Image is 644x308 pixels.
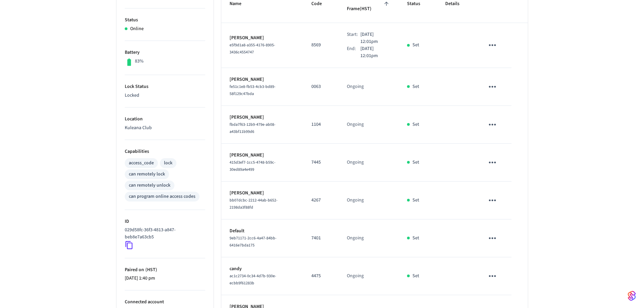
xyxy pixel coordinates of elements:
p: [PERSON_NAME] [230,114,295,121]
td: Ongoing [339,219,399,257]
p: Location [125,116,205,123]
p: Battery [125,49,205,56]
p: Set [412,197,419,204]
div: can remotely lock [129,171,165,178]
p: 0063 [311,83,331,90]
p: candy [230,265,295,273]
p: Connected account [125,299,205,306]
p: [PERSON_NAME] [230,152,295,159]
img: SeamLogoGradient.69752ec5.svg [628,290,636,301]
div: access_code [129,160,154,167]
p: Online [130,25,144,32]
p: Set [412,83,419,90]
span: fbda7f63-12b9-479e-ab08-a43bf11b99d6 [230,122,276,135]
td: Ongoing [339,68,399,106]
p: Set [412,42,419,49]
td: Ongoing [339,144,399,182]
p: 83% [135,58,144,65]
span: e5f9d1a8-a355-4176-8905-3436c4554747 [230,42,275,55]
span: bb07dcbc-2212-44ab-b652-2198da3f88fd [230,197,278,210]
p: [PERSON_NAME] [230,76,295,83]
p: [PERSON_NAME] [230,34,295,42]
div: Start: [347,31,360,45]
p: [DATE] 1:40 pm [125,275,205,282]
p: ID [125,218,205,225]
p: 4267 [311,197,331,204]
div: can program online access codes [129,193,195,200]
p: Locked [125,92,205,99]
p: 7445 [311,159,331,166]
p: 4475 [311,273,331,280]
div: lock [164,160,172,167]
td: Ongoing [339,106,399,144]
p: Set [412,159,419,166]
p: 7401 [311,235,331,242]
td: Ongoing [339,257,399,295]
p: Lock Status [125,83,205,90]
span: fe51c1e8-fb53-4cb3-bd89-58f129c47bda [230,84,276,97]
p: Set [412,273,419,280]
td: Ongoing [339,182,399,219]
span: ac1c2734-0c34-4d7b-930e-ecbb9f61283b [230,273,276,286]
span: 9eb71171-2cc6-4a47-84bb-6416e7bda175 [230,235,277,248]
span: 415d3ef7-1cc5-4748-b59c-30ed89a4e499 [230,160,276,172]
p: Set [412,121,419,128]
p: 029d58fc-36f3-4813-a847-beb8e7a63cb5 [125,227,202,241]
span: ( HST ) [144,266,157,273]
p: Capabilities [125,148,205,155]
p: 1104 [311,121,331,128]
p: [DATE] 12:01pm [360,45,391,60]
p: 8569 [311,42,331,49]
p: [PERSON_NAME] [230,190,295,197]
p: Default [230,228,295,235]
p: Kuleana Club [125,124,205,132]
p: [DATE] 12:01pm [360,31,391,45]
p: Set [412,235,419,242]
div: End: [347,45,360,60]
div: can remotely unlock [129,182,170,189]
p: Paired on [125,266,205,274]
p: Status [125,17,205,24]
